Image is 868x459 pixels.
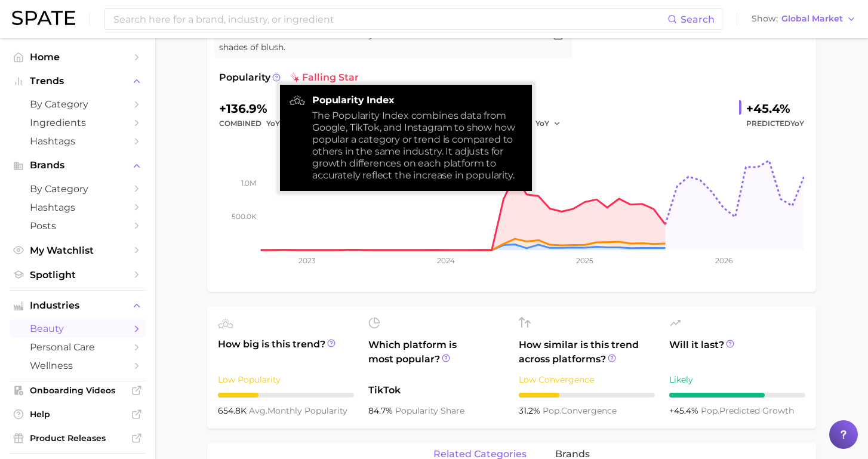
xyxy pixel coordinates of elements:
span: 31.2% [519,405,543,416]
span: Help [30,409,125,420]
div: The Popularity Index combines data from Google, TikTok, and Instagram to show how popular a categ... [312,110,522,181]
span: YoY [790,119,804,128]
a: Hashtags [10,198,146,217]
span: Product Releases [30,433,125,443]
span: TikTok [368,383,504,398]
span: Will it last? [669,338,805,366]
span: 84.7% [368,405,395,416]
abbr: popularity index [701,405,719,416]
a: wellness [10,356,146,375]
span: Predicted [746,116,804,131]
div: Likely [669,372,805,387]
button: YoY [266,116,292,131]
span: convergence [543,405,617,416]
div: Low Convergence [519,372,655,387]
a: My Watchlist [10,241,146,260]
a: by Category [10,95,146,113]
span: Global Market [781,16,843,22]
span: Brands [30,160,125,171]
input: Search here for a brand, industry, or ingredient [112,9,667,29]
button: ShowGlobal Market [749,11,859,27]
span: Popularity [219,70,270,85]
span: beauty [30,323,125,334]
a: by Category [10,180,146,198]
span: How similar is this trend across platforms? [519,338,655,366]
tspan: 2023 [298,256,316,265]
span: predicted growth [701,405,794,416]
div: combined [219,116,300,131]
span: Home [30,51,125,63]
span: Posts [30,220,125,232]
span: YoY [266,118,280,128]
div: 3 / 10 [218,393,354,398]
a: personal care [10,338,146,356]
span: Trends [30,76,125,87]
button: Industries [10,297,146,315]
div: +136.9% [219,99,300,118]
span: by Category [30,98,125,110]
img: falling star [290,73,300,82]
span: Onboarding Videos [30,385,125,396]
div: 3 / 10 [519,393,655,398]
button: YoY [535,116,561,131]
span: +45.4% [669,405,701,416]
button: Trends [10,72,146,90]
a: Posts [10,217,146,235]
span: Which platform is most popular? [368,338,504,377]
span: My Watchlist [30,245,125,256]
span: Show [752,16,778,22]
div: Low Popularity [218,372,354,387]
a: Ingredients [10,113,146,132]
span: by Category [30,183,125,195]
tspan: 2026 [715,256,732,265]
abbr: popularity index [543,405,561,416]
span: Search [681,14,715,25]
span: Spotlight [30,269,125,281]
span: 654.8k [218,405,249,416]
tspan: 2024 [437,256,455,265]
div: 7 / 10 [669,393,805,398]
a: Onboarding Videos [10,381,146,399]
span: Blush blindness refers to the inability to detect or see subtle differences in shades of blush. [219,29,544,54]
a: Hashtags [10,132,146,150]
tspan: 2025 [576,256,593,265]
span: How big is this trend? [218,337,354,366]
a: Spotlight [10,266,146,284]
a: Home [10,48,146,66]
span: monthly popularity [249,405,347,416]
span: YoY [535,118,549,128]
span: personal care [30,341,125,353]
abbr: average [249,405,267,416]
span: Hashtags [30,135,125,147]
span: falling star [290,70,359,85]
a: Help [10,405,146,423]
a: Product Releases [10,429,146,447]
span: Hashtags [30,202,125,213]
a: beauty [10,319,146,338]
strong: Popularity Index [312,94,522,106]
span: popularity share [395,405,464,416]
button: Brands [10,156,146,174]
img: SPATE [12,11,75,25]
span: Industries [30,300,125,311]
span: wellness [30,360,125,371]
span: Ingredients [30,117,125,128]
div: +45.4% [746,99,804,118]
